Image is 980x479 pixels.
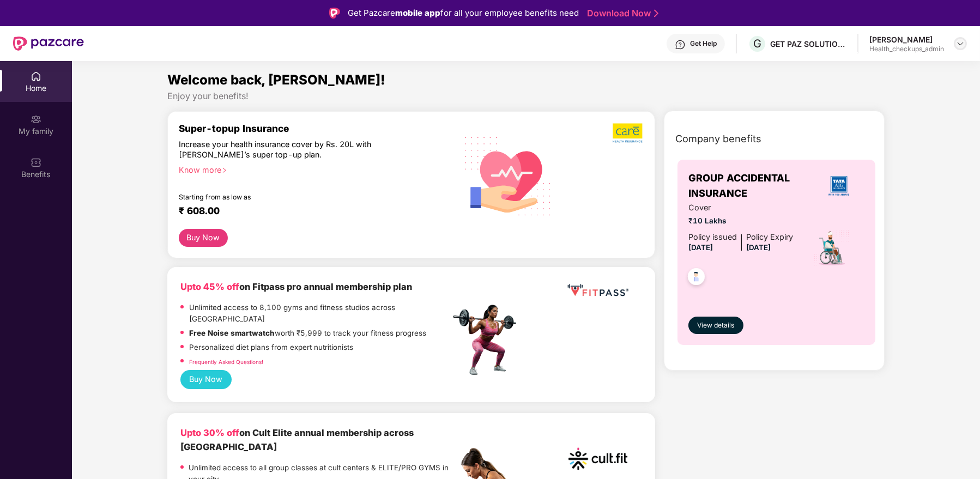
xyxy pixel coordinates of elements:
[690,39,717,48] div: Get Help
[688,171,813,202] span: GROUP ACCIDENTAL INSURANCE
[13,37,84,51] img: New Pazcare Logo
[221,167,227,173] span: right
[179,205,439,218] div: ₹ 608.00
[180,427,414,452] b: on Cult Elite annual membership across [GEOGRAPHIC_DATA]
[753,37,761,50] span: G
[189,342,353,353] p: Personalized diet plans from expert nutritionists
[189,328,426,339] p: worth ₹5,999 to track your fitness progress
[180,281,412,292] b: on Fitpass pro annual membership plan
[824,171,854,201] img: insurerLogo
[189,302,450,325] p: Unlimited access to 8,100 gyms and fitness studios across [GEOGRAPHIC_DATA]
[869,34,944,45] div: [PERSON_NAME]
[31,71,41,82] img: svg+xml;base64,PHN2ZyBpZD0iSG9tZSIgeG1sbnM9Imh0dHA6Ly93d3cudzMub3JnLzIwMDAvc3ZnIiB3aWR0aD0iMjAiIG...
[329,8,340,19] img: Logo
[675,39,686,50] img: svg+xml;base64,PHN2ZyBpZD0iSGVscC0zMngzMiIgeG1sbnM9Imh0dHA6Ly93d3cudzMub3JnLzIwMDAvc3ZnIiB3aWR0aD...
[675,131,761,147] span: Company benefits
[179,229,228,247] button: Buy Now
[813,229,850,267] img: icon
[180,281,239,292] b: Upto 45% off
[456,123,560,228] img: svg+xml;base64,PHN2ZyB4bWxucz0iaHR0cDovL3d3dy53My5vcmcvMjAwMC9zdmciIHhtbG5zOnhsaW5rPSJodHRwOi8vd3...
[348,7,579,20] div: Get Pazcare for all your employee benefits need
[189,359,263,365] a: Frequently Asked Questions!
[613,123,644,143] img: b5dec4f62d2307b9de63beb79f102df3.png
[683,265,710,292] img: svg+xml;base64,PHN2ZyB4bWxucz0iaHR0cDovL3d3dy53My5vcmcvMjAwMC9zdmciIHdpZHRoPSI0OC45NDMiIGhlaWdodD...
[565,280,631,300] img: fppp.png
[179,193,404,201] div: Starting from as low as
[688,202,793,214] span: Cover
[688,317,743,334] button: View details
[31,157,41,168] img: svg+xml;base64,PHN2ZyBpZD0iQmVuZWZpdHMiIHhtbG5zPSJodHRwOi8vd3d3LnczLm9yZy8yMDAwL3N2ZyIgd2lkdGg9Ij...
[167,72,385,88] span: Welcome back, [PERSON_NAME]!
[179,123,450,134] div: Super-topup Insurance
[31,114,41,125] img: svg+xml;base64,PHN2ZyB3aWR0aD0iMjAiIGhlaWdodD0iMjAiIHZpZXdCb3g9IjAgMCAyMCAyMCIgZmlsbD0ibm9uZSIgeG...
[180,370,232,389] button: Buy Now
[688,231,737,244] div: Policy issued
[587,8,655,19] a: Download Now
[179,165,444,172] div: Know more
[450,302,526,378] img: fpp.png
[746,231,793,244] div: Policy Expiry
[688,215,793,227] span: ₹10 Lakhs
[770,39,846,49] div: GET PAZ SOLUTIONS PRIVATE LIMTED
[179,139,403,160] div: Increase your health insurance cover by Rs. 20L with [PERSON_NAME]’s super top-up plan.
[654,8,658,19] img: Stroke
[189,329,275,337] strong: Free Noise smartwatch
[167,90,885,102] div: Enjoy your benefits!
[869,45,944,53] div: Health_checkups_admin
[746,243,771,252] span: [DATE]
[180,427,239,438] b: Upto 30% off
[698,320,735,331] span: View details
[688,243,713,252] span: [DATE]
[395,8,440,18] strong: mobile app
[956,39,965,48] img: svg+xml;base64,PHN2ZyBpZD0iRHJvcGRvd24tMzJ4MzIiIHhtbG5zPSJodHRwOi8vd3d3LnczLm9yZy8yMDAwL3N2ZyIgd2...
